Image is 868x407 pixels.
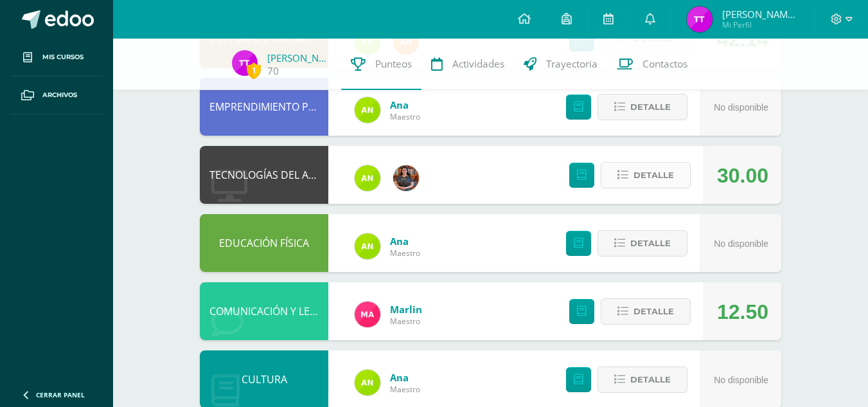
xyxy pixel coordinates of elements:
[390,235,420,248] a: Ana
[355,165,380,191] img: 122d7b7bf6a5205df466ed2966025dea.png
[633,163,674,187] span: Detalle
[200,78,328,136] div: EMPRENDIMIENTO PARA LA PRODUCTIVIDAD
[598,94,687,120] button: Detalle
[390,303,422,316] a: Marlin
[390,371,420,384] a: Ana
[717,147,768,204] div: 30.00
[390,384,420,395] span: Maestro
[267,64,279,78] a: 70
[355,233,380,259] img: 122d7b7bf6a5205df466ed2966025dea.png
[601,298,691,325] button: Detalle
[355,97,380,123] img: 122d7b7bf6a5205df466ed2966025dea.png
[390,98,420,111] a: Ana
[421,39,514,90] a: Actividades
[341,39,421,90] a: Punteos
[355,370,380,395] img: 122d7b7bf6a5205df466ed2966025dea.png
[714,102,768,113] span: No disponible
[630,368,671,392] span: Detalle
[355,302,380,327] img: ca51be06ee6568e83a4be8f0f0221dfb.png
[633,300,674,323] span: Detalle
[390,316,422,327] span: Maestro
[36,390,85,399] span: Cerrar panel
[232,50,258,76] img: 2013d08d7dde7c9acbb66dc09b9b8cbe.png
[642,57,687,71] span: Contactos
[390,111,420,122] span: Maestro
[200,214,328,272] div: EDUCACIÓN FÍSICA
[717,283,768,341] div: 12.50
[601,162,691,188] button: Detalle
[598,230,687,257] button: Detalle
[267,51,332,64] a: [PERSON_NAME] Toc
[390,248,420,258] span: Maestro
[630,231,671,255] span: Detalle
[393,165,419,191] img: 60a759e8b02ec95d430434cf0c0a55c7.png
[687,6,713,32] img: 2013d08d7dde7c9acbb66dc09b9b8cbe.png
[630,95,671,119] span: Detalle
[714,375,768,385] span: No disponible
[546,57,598,71] span: Trayectoria
[722,8,799,21] span: [PERSON_NAME] [PERSON_NAME]
[10,77,103,114] a: Archivos
[714,239,768,249] span: No disponible
[514,39,607,90] a: Trayectoria
[452,57,504,71] span: Actividades
[598,366,687,393] button: Detalle
[607,39,697,90] a: Contactos
[200,282,328,340] div: COMUNICACIÓN Y LENGUAJE, IDIOMA EXTRANJERO
[42,90,77,100] span: Archivos
[10,39,103,77] a: Mis cursos
[42,52,84,62] span: Mis cursos
[375,57,412,71] span: Punteos
[247,62,261,78] span: 1
[722,19,799,30] span: Mi Perfil
[200,146,328,204] div: TECNOLOGÍAS DEL APRENDIZAJE Y LA COMUNICACIÓN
